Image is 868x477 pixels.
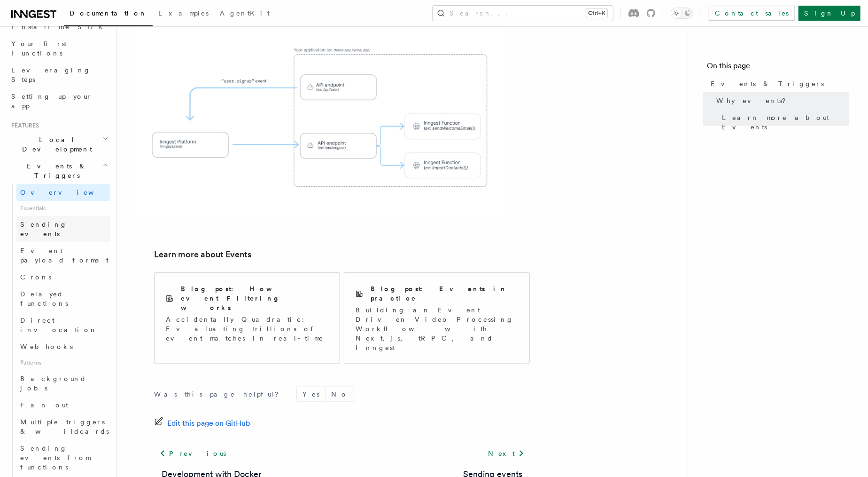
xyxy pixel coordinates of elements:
a: Learn more about Events [154,248,251,261]
a: Learn more about Events [718,109,849,135]
a: Edit this page on GitHub [154,417,250,430]
span: Events & Triggers [711,79,824,88]
a: Crons [16,269,110,286]
span: Local Development [8,135,102,154]
span: Edit this page on GitHub [167,417,250,430]
span: Webhooks [20,343,73,350]
p: Building an Event Driven Video Processing Workflow with Next.js, tRPC, and Inngest [356,305,518,352]
a: Documentation [64,3,153,26]
span: Delayed functions [20,290,68,307]
a: Why events? [713,92,849,109]
a: Your first Functions [8,35,110,62]
span: Crons [20,273,51,281]
span: Sending events from functions [20,445,90,471]
a: Setting up your app [8,88,110,114]
a: Sign Up [798,6,860,21]
span: Event payload format [20,247,108,264]
button: Local Development [8,131,110,158]
a: Blog post: Events in practiceBuilding an Event Driven Video Processing Workflow with Next.js, tRP... [344,272,530,364]
a: Delayed functions [16,286,110,312]
p: Was this page helpful? [154,390,285,399]
span: Direct invocation [20,317,97,334]
span: Background jobs [20,375,86,392]
span: Essentials [16,201,110,216]
a: Contact sales [709,6,795,21]
span: Patterns [16,355,110,370]
span: Multiple triggers & wildcards [20,418,109,435]
span: Documentation [70,9,147,17]
a: Sending events from functions [16,440,110,476]
span: Leveraging Steps [11,66,91,83]
span: Overview [20,189,117,196]
span: AgentKit [220,9,270,17]
a: Multiple triggers & wildcards [16,413,110,440]
a: Events & Triggers [707,75,849,92]
img: Illustration of a demo application sending a "user.signup" event to the Inngest Platform which tr... [132,20,507,216]
a: Event payload format [16,242,110,269]
a: Overview [16,184,110,201]
span: Examples [158,9,209,17]
a: Direct invocation [16,312,110,338]
kbd: Ctrl+K [586,8,607,18]
a: Webhooks [16,338,110,355]
span: Setting up your app [11,93,92,110]
span: Events & Triggers [8,161,102,180]
a: AgentKit [214,3,275,25]
a: Fan out [16,397,110,413]
button: Yes [297,387,325,401]
a: Blog post: How event Filtering worksAccidentally Quadratic: Evaluating trillions of event matches... [154,272,340,364]
a: Examples [153,3,214,25]
h2: Blog post: Events in practice [371,284,518,303]
a: Next [482,445,530,462]
span: Features [8,122,39,129]
h4: On this page [707,60,849,75]
span: Your first Functions [11,40,67,57]
p: Accidentally Quadratic: Evaluating trillions of event matches in real-time [166,315,328,343]
a: Previous [154,445,232,462]
span: Why events? [716,96,792,105]
span: Learn more about Events [722,113,849,132]
span: Fan out [20,401,68,409]
a: Install the SDK [8,18,110,35]
a: Leveraging Steps [8,62,110,88]
a: Background jobs [16,370,110,397]
button: Search...Ctrl+K [433,6,613,21]
a: Sending events [16,216,110,242]
button: No [325,387,354,401]
span: Sending events [20,221,67,238]
button: Toggle dark mode [671,8,693,19]
h2: Blog post: How event Filtering works [181,284,328,312]
button: Events & Triggers [8,158,110,184]
span: Install the SDK [11,23,108,31]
